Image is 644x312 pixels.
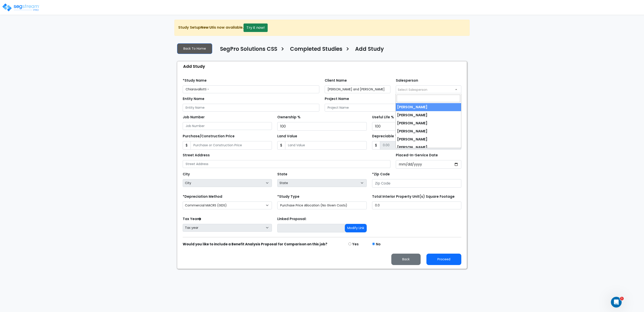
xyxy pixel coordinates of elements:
span: $ [183,141,191,150]
a: Back [388,256,424,262]
input: Useful Life % [372,122,461,131]
h4: SegPro Solutions CSS [220,46,277,53]
label: Tax Year [183,216,201,222]
label: *Depreciation Method [183,194,222,199]
button: Modify Link [345,224,367,232]
div: Add Study [180,62,467,71]
input: total square foot [372,202,461,209]
label: Street Address [183,153,210,158]
label: Placed-In-Service Date [396,153,438,158]
span: $ [372,141,380,150]
strong: New UI [201,25,213,30]
input: Study Name [183,85,319,93]
input: Land Value [285,141,366,150]
li: [PERSON_NAME] [396,103,461,111]
label: City [183,172,190,177]
a: Back To Home [177,43,212,54]
span: $ [277,141,285,150]
input: Ownership % [277,122,366,131]
label: *Study Name [183,78,207,83]
input: Street Address [183,160,390,168]
button: Back [391,254,421,265]
h3: > [281,45,284,54]
input: Zip Code [372,179,461,188]
li: [PERSON_NAME] [396,127,461,135]
div: Study Setup is now available. [174,20,470,36]
label: State [277,172,287,177]
label: Total Interior Property Unit(s) Square Footage [372,194,455,199]
span: Select Salesperson [398,87,427,92]
span: 1 [620,297,624,300]
input: 0.00 [380,141,461,150]
label: *Study Type [277,194,299,199]
iframe: Intercom live chat [611,297,622,308]
label: Ownership % [277,115,301,120]
input: Purchase or Construction Price [191,141,272,150]
label: Client Name [325,78,347,83]
h4: Add Study [355,46,384,53]
li: [PERSON_NAME] [396,135,461,143]
li: [PERSON_NAME] [396,143,461,151]
a: Completed Studies [287,46,342,55]
button: Proceed [426,254,461,265]
input: Entity Name [183,104,319,112]
li: [PERSON_NAME] [396,111,461,119]
label: Purchase/Construction Price [183,134,235,139]
label: Job Number [183,115,205,120]
button: Try it now! [244,23,268,32]
label: Useful Life % [372,115,394,120]
label: Salesperson [396,78,418,83]
h3: > [346,45,350,54]
a: Add Study [352,46,384,55]
h4: Completed Studies [290,46,342,53]
strong: Would you like to include a Benefit Analysis Proposal for Comparison on this job? [183,242,327,246]
input: Project Name [325,104,461,112]
label: Project Name [325,96,349,102]
label: Linked Proposal: [277,216,306,222]
label: Depreciable Tax Basis [372,134,412,139]
label: Land Value [277,134,297,139]
li: [PERSON_NAME] [396,119,461,127]
img: logo_pro_r.png [2,3,40,12]
input: Job Number [183,122,272,130]
label: Entity Name [183,96,204,102]
input: Client Name [325,85,390,93]
label: *Zip Code [372,172,390,177]
label: No [376,242,381,247]
a: SegPro Solutions CSS [217,46,277,55]
label: Yes [352,242,359,247]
